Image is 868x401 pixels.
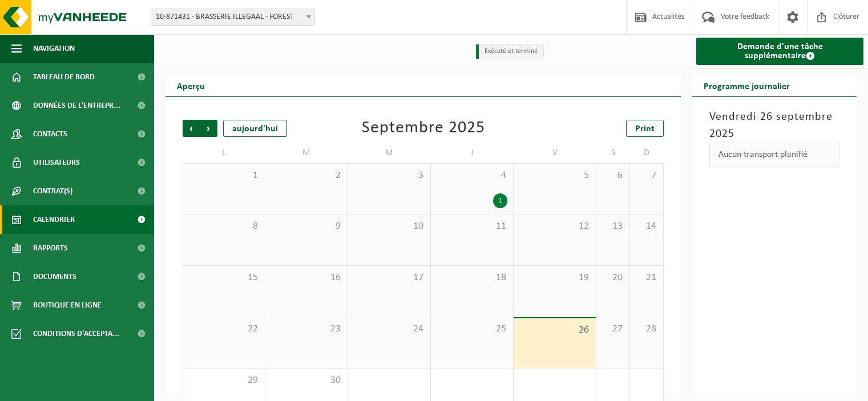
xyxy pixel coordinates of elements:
span: 14 [636,220,657,233]
div: Aucun transport planifié [709,143,839,167]
span: 10 [354,220,425,233]
div: 1 [493,193,507,208]
iframe: chat widget [6,376,191,401]
span: 27 [602,323,624,335]
span: Print [635,124,655,133]
span: 6 [602,169,624,182]
span: 26 [519,324,590,337]
span: 4 [437,169,507,182]
td: M [348,143,431,163]
li: Exécuté et terminé [476,44,544,59]
td: D [630,143,664,163]
span: Calendrier [33,205,75,234]
td: M [265,143,348,163]
span: 28 [636,323,657,335]
span: Documents [33,262,76,291]
td: S [596,143,630,163]
span: 11 [437,220,507,233]
span: 17 [354,272,425,284]
span: Navigation [33,34,75,63]
span: 23 [271,323,342,335]
span: 12 [519,220,590,233]
h2: Aperçu [165,74,216,96]
td: V [514,143,596,163]
span: Rapports [33,234,68,262]
span: 29 [189,374,259,387]
td: L [183,143,265,163]
span: 10-871431 - BRASSERIE ILLEGAAL - FOREST [151,9,314,25]
span: 3 [354,169,425,182]
span: 7 [636,169,657,182]
div: Septembre 2025 [362,120,485,137]
span: 24 [354,323,425,335]
span: Précédent [183,120,200,137]
span: Utilisateurs [33,148,80,177]
h3: Vendredi 26 septembre 2025 [709,108,839,143]
span: 25 [437,323,507,335]
span: Contrat(s) [33,177,72,205]
span: 9 [271,220,342,233]
span: 18 [437,272,507,284]
span: 10-871431 - BRASSERIE ILLEGAAL - FOREST [151,9,315,26]
span: Contacts [33,120,67,148]
span: 1 [189,169,259,182]
span: Conditions d'accepta... [33,319,119,348]
a: Print [626,120,664,137]
span: 8 [189,220,259,233]
span: 5 [519,169,590,182]
span: 15 [189,272,259,284]
h2: Programme journalier [692,74,801,96]
div: aujourd'hui [223,120,287,137]
td: J [431,143,514,163]
span: 30 [271,374,342,387]
span: 2 [271,169,342,182]
span: 13 [602,220,624,233]
span: 22 [189,323,259,335]
span: Boutique en ligne [33,291,102,319]
span: Suivant [200,120,217,137]
span: Tableau de bord [33,63,95,91]
span: Données de l'entrepr... [33,91,120,120]
span: 21 [636,272,657,284]
span: 19 [519,272,590,284]
span: 20 [602,272,624,284]
span: 16 [271,272,342,284]
a: Demande d'une tâche supplémentaire [696,38,863,65]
